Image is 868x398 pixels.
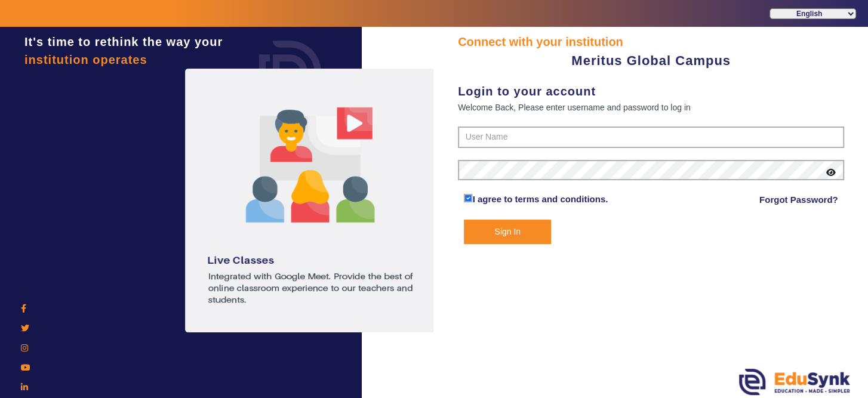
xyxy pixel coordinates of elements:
a: I agree to terms and conditions. [472,194,608,204]
button: Sign In [464,220,550,244]
img: login1.png [185,69,436,332]
a: Forgot Password? [759,193,838,207]
span: institution operates [24,53,147,66]
img: login.png [245,27,335,116]
span: It's time to rethink the way your [24,35,223,48]
input: User Name [458,127,844,148]
div: Login to your account [458,82,844,100]
div: Connect with your institution [458,33,844,51]
img: edusynk.png [739,369,850,395]
div: Meritus Global Campus [458,51,844,70]
div: Welcome Back, Please enter username and password to log in [458,100,844,115]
